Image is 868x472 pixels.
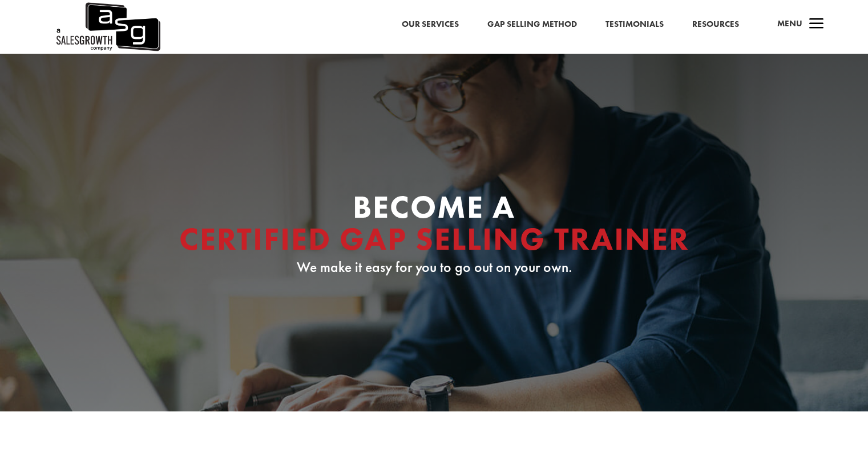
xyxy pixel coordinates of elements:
p: We make it easy for you to go out on your own. [126,261,742,274]
a: Testimonials [605,17,664,32]
a: Gap Selling Method [487,17,577,32]
a: Our Services [402,17,459,32]
h1: Become A [126,191,742,261]
span: Menu [777,18,802,29]
span: Certified Gap Selling Trainer [179,218,689,259]
span: a [805,13,828,36]
a: Resources [692,17,739,32]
